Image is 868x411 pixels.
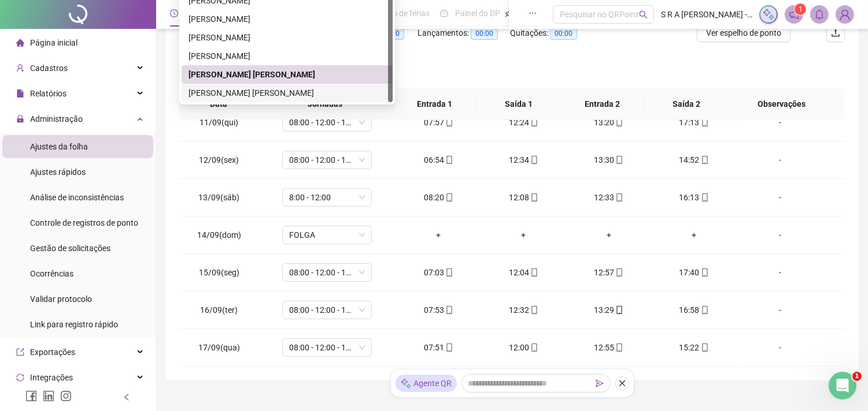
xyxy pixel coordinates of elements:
[444,343,453,352] span: mobile
[575,116,642,129] div: 13:20
[697,24,791,42] button: Ver espelho de ponto
[614,193,623,201] span: mobile
[799,5,803,13] span: 1
[529,193,538,201] span: mobile
[30,320,118,329] span: Link para registro rápido
[829,372,856,399] iframe: Intercom live chat
[25,390,37,402] span: facebook
[706,27,781,39] span: Ver espelho de ponto
[405,341,472,354] div: 07:51
[289,151,365,169] span: 08:00 - 12:00 - 13:00 - 17:00
[490,266,557,279] div: 12:04
[199,155,239,165] span: 12/09(sex)
[170,9,178,17] span: clock-circle
[198,343,240,352] span: 17/09(qua)
[289,301,365,319] span: 08:00 - 12:00 - 13:00 - 17:00
[490,304,557,316] div: 12:32
[477,88,560,120] th: Saída 1
[814,9,825,20] span: bell
[529,9,537,17] span: ellipsis
[30,142,88,151] span: Ajustes da folha
[795,3,806,15] sup: 1
[123,393,131,401] span: left
[16,115,24,123] span: lock
[440,9,448,17] span: dashboard
[16,348,24,356] span: export
[393,88,477,120] th: Entrada 1
[660,154,727,166] div: 14:52
[700,193,709,201] span: mobile
[182,84,393,102] div: RICARDO IRINEU FERREIRA TAVARES
[644,88,728,120] th: Saída 2
[30,89,67,98] span: Relatórios
[444,193,453,201] span: mobile
[444,268,453,277] span: mobile
[444,306,453,314] span: mobile
[471,27,498,40] span: 00:00
[700,268,709,277] span: mobile
[30,38,77,47] span: Página inicial
[510,27,593,40] div: Quitações:
[30,63,68,73] span: Cadastros
[490,229,557,241] div: +
[289,226,365,244] span: FOLGA
[529,156,538,164] span: mobile
[405,154,472,166] div: 06:54
[189,87,386,99] div: [PERSON_NAME] [PERSON_NAME]
[575,266,642,279] div: 12:57
[289,189,365,206] span: 8:00 - 12:00
[575,154,642,166] div: 13:30
[418,27,510,40] div: Lançamentos:
[16,64,24,72] span: user-add
[444,156,453,164] span: mobile
[30,167,86,177] span: Ajustes rápidos
[16,89,24,98] span: file
[639,10,648,19] span: search
[746,341,814,354] div: -
[289,114,365,131] span: 08:00 - 12:00 - 13:00 - 17:00
[575,304,642,316] div: 13:29
[182,28,393,47] div: LUCIVALDO RIBEIRO SALDANHA
[189,31,386,44] div: [PERSON_NAME]
[455,9,500,18] span: Painel do DP
[700,118,709,126] span: mobile
[746,229,814,241] div: -
[660,116,727,129] div: 17:13
[660,266,727,279] div: 17:40
[700,156,709,164] span: mobile
[444,118,453,126] span: mobile
[405,116,472,129] div: 07:57
[746,116,814,129] div: -
[200,305,238,315] span: 16/09(ter)
[30,348,75,357] span: Exportações
[746,191,814,204] div: -
[182,47,393,65] div: MATEUS ALMEIDA COSTA
[30,218,138,227] span: Controle de registros de ponto
[189,50,386,62] div: [PERSON_NAME]
[614,268,623,277] span: mobile
[182,65,393,84] div: REGINALDO VALADARES BORGES
[661,8,752,21] span: S R A [PERSON_NAME] - SRA [PERSON_NAME]
[60,390,72,402] span: instagram
[43,390,54,402] span: linkedin
[16,39,24,47] span: home
[614,118,623,126] span: mobile
[16,373,24,382] span: sync
[396,375,457,392] div: Agente QR
[30,269,73,278] span: Ocorrências
[189,13,386,25] div: [PERSON_NAME]
[30,114,83,124] span: Administração
[189,68,386,81] div: [PERSON_NAME] [PERSON_NAME]
[618,379,626,387] span: close
[182,10,393,28] div: JOVANE GOUDINHO DA COSTA
[289,264,365,281] span: 08:00 - 12:00 - 13:00 - 17:00
[199,268,239,277] span: 15/09(seg)
[660,341,727,354] div: 15:22
[836,6,854,23] img: 52793
[405,266,472,279] div: 07:03
[575,229,642,241] div: +
[529,343,538,352] span: mobile
[505,10,512,17] span: pushpin
[789,9,799,20] span: notification
[660,229,727,241] div: +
